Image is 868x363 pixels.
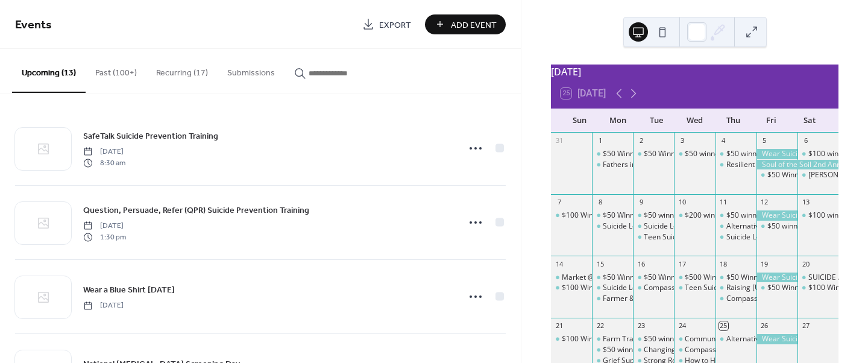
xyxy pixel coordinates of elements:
div: 23 [637,321,646,330]
div: $50 Winner [PERSON_NAME] [767,170,864,180]
div: Wear Suicide Prevention T-Shirt [756,210,797,221]
div: $200 winner, Sameena Quinn [674,210,715,221]
span: 1:30 pm [83,232,126,242]
div: $50 WInner [PERSON_NAME] [603,210,700,221]
div: $50 Winner Mike Davis [592,273,633,283]
div: Suicide Loss Support Group (SOS)- Virtual [633,221,674,232]
div: $100 winner Anna Kopitzke [797,210,838,221]
div: Resilient Co-Parenting: Relationship Readiness (Virtual & Free) [715,160,756,170]
div: 16 [637,259,646,268]
div: Teen Suicide Loss Support Group - Dubuque [GEOGRAPHIC_DATA] [644,232,866,242]
span: Events [15,13,52,37]
div: Compassionate Friends Group [644,283,746,293]
div: $50 Winner [PERSON_NAME] [603,149,700,159]
div: 21 [555,321,564,330]
div: $100 Winner Margo Holzman [551,334,592,344]
div: 12 [760,198,769,207]
div: Farm Transitions Challenges [603,334,699,344]
div: 25 [719,321,728,330]
div: Suicide Loss Support Group - Prairie du Chien [592,283,633,293]
div: Teen Suicide Loss Support Group - Dubuque IA [633,232,674,242]
div: 22 [596,321,605,330]
div: $50 Winner [PERSON_NAME] [644,149,741,159]
div: 1 [596,136,605,145]
div: $500 Winner [PERSON_NAME], [GEOGRAPHIC_DATA] [685,273,863,283]
div: Market @ St. [PERSON_NAME]'s Dairy [562,273,688,283]
a: Question, Persuade, Refer (QPR) Suicide Prevention Training [83,203,309,217]
div: $50 Winner Dan Skatrud [633,149,674,159]
div: $100 Winner [PERSON_NAME] [562,283,663,293]
div: $50 winner Dan Skatrud [715,149,756,159]
div: Changing Our Mental and Emotional Trajectory (COMET) Community Training [633,345,674,355]
div: Soul of the Soil 2nd Annual Conference [756,160,838,170]
span: SafeTalk Suicide Prevention Training [83,130,218,143]
div: $200 winner, [PERSON_NAME] [685,210,787,221]
div: Blake's Tinman Triatholon [797,170,838,180]
div: 7 [555,198,564,207]
span: Wear a Blue Shirt [DATE] [83,284,175,297]
div: 14 [555,259,564,268]
div: Alternative to Suicide Support - Virtual [726,334,854,344]
div: $100 Winner [PERSON_NAME] [562,210,663,221]
div: 4 [719,136,728,145]
div: Wear Suicide Prevention T-Shirt [756,149,797,159]
div: [DATE] [551,65,838,79]
button: Submissions [218,49,285,92]
div: $50 winner Jack Golonek [674,149,715,159]
div: Tue [637,109,676,133]
span: [DATE] [83,147,125,157]
div: Alternative to Suicide Support - Virtual [715,334,756,344]
div: Sat [790,109,829,133]
div: SUICIDE AWARENESS COLOR RUN/WALK [797,273,838,283]
div: Compassionate Friends - Madison [715,294,756,304]
button: Upcoming (13) [12,49,86,93]
div: Raising Wisconsin's Children: Confident kids: Building young children's self esteem (Virtual & Free) [715,283,756,293]
div: Compassionate Friends Richland Center [674,345,715,355]
div: Wear Suicide Prevention T-Shirt [756,273,797,283]
span: 8:30 am [83,157,125,168]
div: Communication Coaching to Support Farm Harmony Across Generations [674,334,715,344]
div: Thu [714,109,752,133]
button: Recurring (17) [146,49,218,92]
div: $50 winner Marylee Olsen, Dodgeville [633,334,674,344]
div: 8 [596,198,605,207]
button: Add Event [425,14,506,34]
div: 19 [760,259,769,268]
div: 18 [719,259,728,268]
div: $50 winner [PERSON_NAME], [PERSON_NAME] [603,345,759,355]
div: $50 winner Jayden Henneman! Thank you for dontaing back your winnings. [633,210,674,221]
a: Export [353,14,420,34]
div: $50 WInner Nancy Anderson [592,210,633,221]
div: $100 Winner [PERSON_NAME] [562,334,663,344]
div: 9 [637,198,646,207]
div: $50 winner Melissa Holland, Monroe [592,345,633,355]
div: 17 [678,259,687,268]
div: 13 [801,198,810,207]
div: 6 [801,136,810,145]
div: Farmer & Farm Couple Support Group online [592,294,633,304]
div: Teen Suicide Loss Support Group- LaCrosse [674,283,715,293]
div: $100 winner Brian Gnolfo [797,149,838,159]
div: 5 [760,136,769,145]
div: 10 [678,198,687,207]
div: $50 Winner Rebecca Becker [756,170,797,180]
div: $100 Winner Brenda Blackford [551,210,592,221]
div: 24 [678,321,687,330]
div: Alternative to Suicide Support Group-Virtual [715,221,756,232]
div: $100 Winner Nancy Anderson, Dodgeville [797,283,838,293]
div: $50 Winner [PERSON_NAME] [767,283,864,293]
div: 2 [637,136,646,145]
div: $500 Winner Paul Yager, Mineral Point [674,273,715,283]
div: Mon [599,109,638,133]
div: $50 winner Nicole Einbeck [715,210,756,221]
div: Suicide Loss Support Group - [GEOGRAPHIC_DATA] [603,283,774,293]
div: $50 winner [PERSON_NAME] [685,149,781,159]
div: $50 winner Beth Zimmerman [756,221,797,232]
div: Compassionate Friends Group [633,283,674,293]
div: Market @ St. Isidore's Dairy [551,273,592,283]
div: Compassionate Friends [GEOGRAPHIC_DATA] [685,345,838,355]
div: $50 Winner Glenda Faull [756,283,797,293]
div: Wed [676,109,714,133]
div: $50 Winner [PERSON_NAME] Hennamen [644,273,780,283]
